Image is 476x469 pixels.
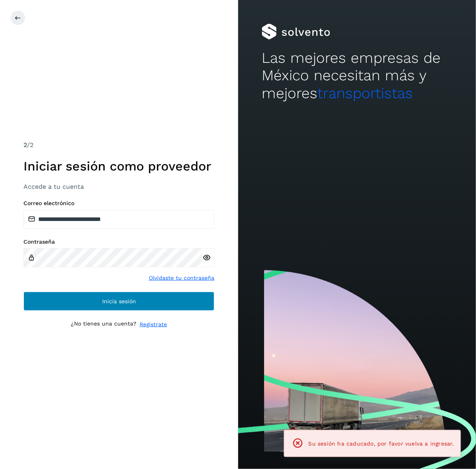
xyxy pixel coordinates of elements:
span: 2 [23,141,27,149]
p: ¿No tienes una cuenta? [71,320,136,329]
span: transportistas [317,85,413,102]
label: Contraseña [23,238,214,245]
button: Inicia sesión [23,292,214,311]
span: Inicia sesión [102,298,136,304]
a: Regístrate [140,320,167,329]
a: Olvidaste tu contraseña [149,274,214,282]
h1: Iniciar sesión como proveedor [23,159,214,174]
span: Su sesión ha caducado, por favor vuelva a ingresar. [309,440,454,447]
label: Correo electrónico [23,200,214,207]
h3: Accede a tu cuenta [23,183,214,190]
div: /2 [23,140,214,150]
h2: Las mejores empresas de México necesitan más y mejores [262,49,452,102]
